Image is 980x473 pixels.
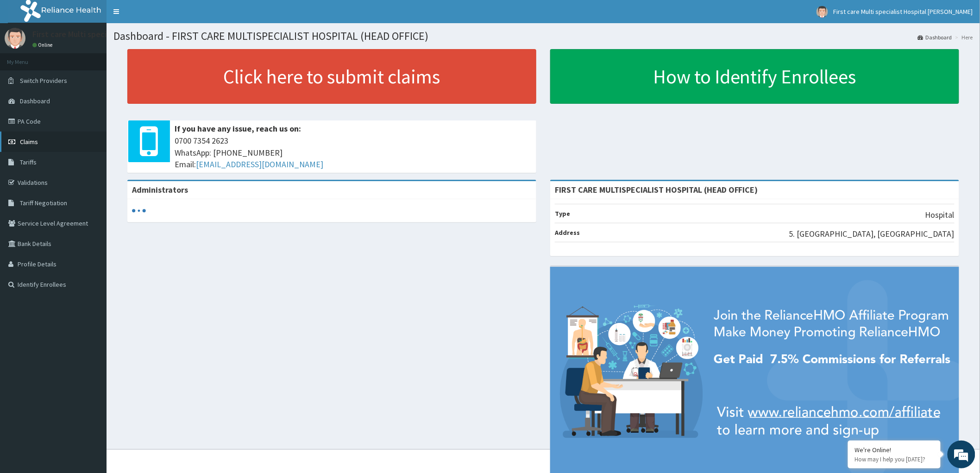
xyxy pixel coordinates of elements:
[555,209,570,218] b: Type
[550,49,959,104] a: How to Identify Enrollees
[127,49,536,104] a: Click here to submit claims
[132,184,188,195] b: Administrators
[32,30,217,38] p: First care Multi specialist Hospital [PERSON_NAME]
[20,76,67,85] span: Switch Providers
[32,42,55,48] a: Online
[555,184,758,195] strong: FIRST CARE MULTISPECIALIST HOSPITAL (HEAD OFFICE)
[20,97,50,105] span: Dashboard
[196,159,323,170] a: [EMAIL_ADDRESS][DOMAIN_NAME]
[953,33,973,41] li: Here
[20,158,37,166] span: Tariffs
[789,228,955,240] p: 5. [GEOGRAPHIC_DATA], [GEOGRAPHIC_DATA]
[855,455,934,463] p: How may I help you today?
[175,135,532,170] span: 0700 7354 2623 WhatsApp: [PHONE_NUMBER] Email:
[918,33,952,41] a: Dashboard
[817,6,828,18] img: User Image
[175,123,301,134] b: If you have any issue, reach us on:
[855,446,934,454] div: We're Online!
[5,28,25,49] img: User Image
[20,199,67,207] span: Tariff Negotiation
[113,30,973,42] h1: Dashboard - FIRST CARE MULTISPECIALIST HOSPITAL (HEAD OFFICE)
[555,228,580,237] b: Address
[834,7,973,16] span: First care Multi specialist Hospital [PERSON_NAME]
[20,138,38,146] span: Claims
[132,204,146,218] svg: audio-loading
[925,209,955,221] p: Hospital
